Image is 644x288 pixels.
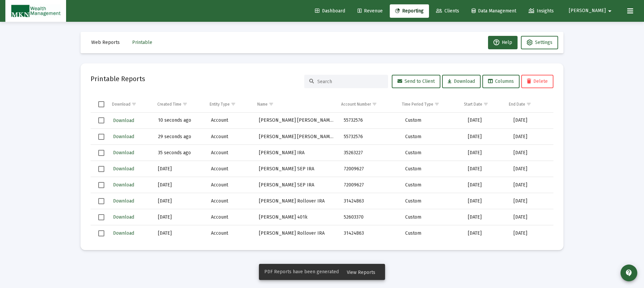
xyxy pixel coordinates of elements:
[535,40,552,45] span: Settings
[400,113,463,129] td: Custom
[625,269,633,277] mat-icon: contact_support
[254,209,339,225] td: [PERSON_NAME] 401k
[509,161,553,177] td: [DATE]
[372,102,377,107] span: Show filter options for column 'Account Number'
[464,102,482,107] div: Start Date
[254,113,339,129] td: [PERSON_NAME] [PERSON_NAME] One
[523,4,559,18] a: Insights
[112,164,135,174] button: Download
[98,150,104,156] div: Select row
[253,96,336,112] td: Column Name
[397,78,435,84] span: Send to Client
[463,193,509,209] td: [DATE]
[442,75,481,88] button: Download
[352,4,388,18] a: Revenue
[254,161,339,177] td: [PERSON_NAME] SEP IRA
[112,180,135,190] button: Download
[509,209,553,225] td: [DATE]
[205,96,253,112] td: Column Entity Type
[472,8,516,14] span: Data Management
[493,40,512,45] span: Help
[463,145,509,161] td: [DATE]
[153,129,206,145] td: 29 seconds ago
[206,209,254,225] td: Account
[182,102,187,107] span: Show filter options for column 'Created Time'
[339,129,400,145] td: 55732576
[10,4,61,18] img: Dashboard
[434,102,439,107] span: Show filter options for column 'Time Period Type'
[153,96,205,112] td: Column Created Time
[509,193,553,209] td: [DATE]
[561,4,622,17] button: [PERSON_NAME]
[153,225,206,241] td: [DATE]
[206,161,254,177] td: Account
[521,36,558,49] button: Settings
[347,270,375,275] span: View Reports
[402,102,433,107] div: Time Period Type
[132,40,152,45] span: Printable
[98,117,104,123] div: Select row
[157,102,181,107] div: Created Time
[400,161,463,177] td: Custom
[112,102,130,107] div: Download
[400,145,463,161] td: Custom
[448,78,475,84] span: Download
[107,96,153,112] td: Column Download
[341,266,381,278] button: View Reports
[339,209,400,225] td: 52603370
[210,102,230,107] div: Entity Type
[341,102,371,107] div: Account Number
[400,209,463,225] td: Custom
[113,134,134,139] span: Download
[395,8,424,14] span: Reporting
[206,113,254,129] td: Account
[206,145,254,161] td: Account
[206,193,254,209] td: Account
[339,225,400,241] td: 31424863
[509,225,553,241] td: [DATE]
[400,177,463,193] td: Custom
[459,96,504,112] td: Column Start Date
[206,177,254,193] td: Account
[527,78,548,84] span: Delete
[339,193,400,209] td: 31424863
[153,113,206,129] td: 10 seconds ago
[339,177,400,193] td: 72009627
[339,113,400,129] td: 55732576
[127,36,158,49] button: Printable
[436,8,459,14] span: Clients
[91,73,145,84] h2: Printable Reports
[98,230,104,236] div: Select row
[463,209,509,225] td: [DATE]
[463,177,509,193] td: [DATE]
[113,198,134,204] span: Download
[98,101,104,107] div: Select all
[98,166,104,172] div: Select row
[482,75,520,88] button: Columns
[153,145,206,161] td: 35 seconds ago
[339,145,400,161] td: 35263227
[392,75,440,88] button: Send to Client
[509,145,553,161] td: [DATE]
[206,225,254,241] td: Account
[131,102,137,107] span: Show filter options for column 'Download'
[231,102,236,107] span: Show filter options for column 'Entity Type'
[569,8,606,14] span: [PERSON_NAME]
[113,182,134,188] span: Download
[112,212,135,222] button: Download
[315,8,345,14] span: Dashboard
[466,4,522,18] a: Data Management
[463,161,509,177] td: [DATE]
[339,161,400,177] td: 72009627
[254,225,339,241] td: [PERSON_NAME] Rollover IRA
[98,214,104,220] div: Select row
[509,113,553,129] td: [DATE]
[463,113,509,129] td: [DATE]
[113,118,134,123] span: Download
[336,96,397,112] td: Column Account Number
[153,209,206,225] td: [DATE]
[254,129,339,145] td: [PERSON_NAME] [PERSON_NAME] One
[400,225,463,241] td: Custom
[488,78,514,84] span: Columns
[529,8,554,14] span: Insights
